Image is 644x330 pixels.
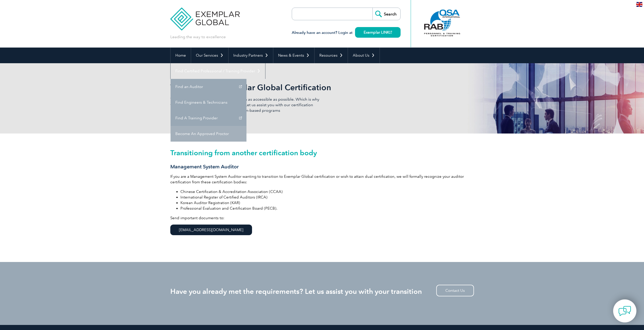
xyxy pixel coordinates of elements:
img: contact-chat.png [618,305,631,317]
a: Find Engineers & Technicians [171,95,246,110]
a: [EMAIL_ADDRESS][DOMAIN_NAME] [170,225,252,235]
a: Resources [315,48,348,63]
a: Contact Us [436,285,474,296]
li: Chinese Certification & Accreditation Association (CCAA) [180,189,474,194]
li: International Register of Certified Auditors (IRCA) [180,194,474,200]
p: Leading the way to excellence [170,34,226,40]
a: About Us [348,48,380,63]
h2: Have you already met the requirements? Let us assist you with your transition [170,287,474,295]
li: Professional Evaluation and Certification Board (PECB). [180,206,474,211]
h2: Transition to Exemplar Global Certification [170,83,383,92]
h2: Transitioning from another certification body [170,149,474,157]
a: Industry Partners [228,48,273,63]
p: If you are a Management System Auditor wanting to transition to Exemplar Global certification or ... [170,174,474,185]
li: Korean Auditor Registration (KAR) [180,200,474,206]
p: We are committed to making certification as accessible as possible. Which is why transitioning to... [170,97,322,113]
a: Find Certified Professional / Training Provider [171,63,265,79]
img: en [636,2,642,7]
a: Find an Auditor [171,79,246,95]
a: Our Services [191,48,228,63]
h3: Already have an account? Login at [292,30,401,36]
p: Send important documents to: [170,215,474,240]
img: open_square.png [389,31,392,34]
a: Become An Approved Proctor [171,126,246,142]
a: Exemplar LINK [355,27,401,38]
a: News & Events [273,48,314,63]
input: Search [372,8,400,20]
h3: Management System Auditor [170,164,474,170]
a: Home [171,48,191,63]
a: Find A Training Provider [171,110,246,126]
